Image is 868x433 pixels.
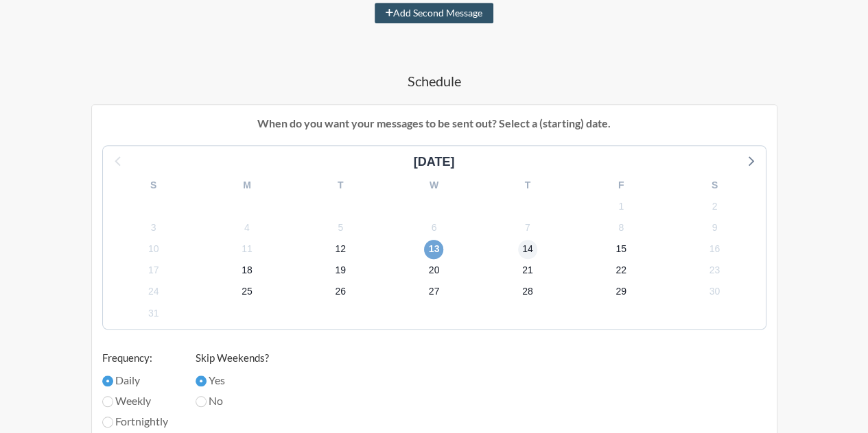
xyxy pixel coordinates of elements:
[102,115,766,132] p: When do you want your messages to be sent out? Select a (starting) date.
[331,218,350,237] span: Friday, September 5, 2025
[705,282,724,301] span: Tuesday, September 30, 2025
[102,417,113,428] input: Fortnightly
[196,393,269,409] label: No
[611,197,631,216] span: Monday, September 1, 2025
[102,396,113,407] input: Weekly
[144,304,163,323] span: Wednesday, October 1, 2025
[611,261,631,280] span: Monday, September 22, 2025
[102,393,168,409] label: Weekly
[102,413,168,430] label: Fortnightly
[237,282,257,301] span: Thursday, September 25, 2025
[41,71,827,90] h4: Schedule
[144,282,163,301] span: Wednesday, September 24, 2025
[144,240,163,259] span: Wednesday, September 10, 2025
[237,261,257,280] span: Thursday, September 18, 2025
[387,175,480,196] div: W
[200,175,294,196] div: M
[705,240,724,259] span: Tuesday, September 16, 2025
[705,261,724,280] span: Tuesday, September 23, 2025
[518,240,537,259] span: Sunday, September 14, 2025
[424,218,443,237] span: Saturday, September 6, 2025
[518,218,537,237] span: Sunday, September 7, 2025
[611,218,631,237] span: Monday, September 8, 2025
[705,197,724,216] span: Tuesday, September 2, 2025
[481,175,574,196] div: T
[611,240,631,259] span: Monday, September 15, 2025
[518,282,537,301] span: Sunday, September 28, 2025
[144,261,163,280] span: Wednesday, September 17, 2025
[107,175,200,196] div: S
[424,240,443,259] span: Saturday, September 13, 2025
[705,218,724,237] span: Tuesday, September 9, 2025
[424,261,443,280] span: Saturday, September 20, 2025
[331,261,350,280] span: Friday, September 19, 2025
[102,375,113,386] input: Daily
[196,372,269,388] label: Yes
[668,175,761,196] div: S
[144,218,163,237] span: Wednesday, September 3, 2025
[237,218,257,237] span: Thursday, September 4, 2025
[408,153,460,171] div: [DATE]
[237,240,257,259] span: Thursday, September 11, 2025
[294,175,387,196] div: T
[424,282,443,301] span: Saturday, September 27, 2025
[196,350,269,366] label: Skip Weekends?
[102,372,168,388] label: Daily
[574,175,668,196] div: F
[518,261,537,280] span: Sunday, September 21, 2025
[375,3,493,23] button: Add Second Message
[331,282,350,301] span: Friday, September 26, 2025
[196,375,207,386] input: Yes
[102,350,168,366] label: Frequency:
[196,396,207,407] input: No
[331,240,350,259] span: Friday, September 12, 2025
[611,282,631,301] span: Monday, September 29, 2025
